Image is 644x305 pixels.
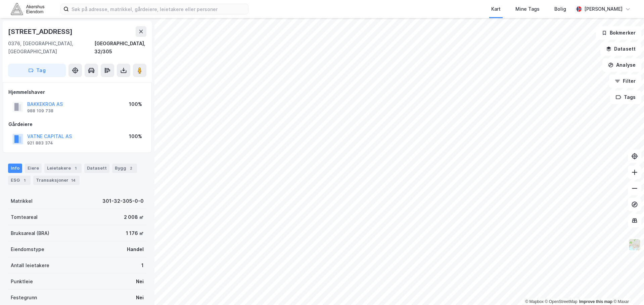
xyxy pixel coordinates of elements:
[8,64,66,77] button: Tag
[8,88,146,96] div: Hjemmelshaver
[8,26,74,37] div: [STREET_ADDRESS]
[30,90,45,97] div: Simen
[27,108,53,114] div: 988 109 738
[491,5,501,13] div: Kart
[8,176,31,185] div: ESG
[15,226,29,231] span: Hjem
[46,90,69,97] div: • 2 t siden
[610,90,641,104] button: Tags
[128,165,134,172] div: 2
[600,42,641,56] button: Datasett
[579,299,612,304] a: Improve this map
[11,261,49,269] div: Antall leietakere
[515,5,540,13] div: Mine Tags
[33,176,80,185] div: Transaksjoner
[136,278,144,286] div: Nei
[129,132,142,140] div: 100%
[90,209,134,236] button: Hjelp
[25,164,42,173] div: Eiere
[106,226,118,231] span: Hjelp
[8,120,146,128] div: Gårdeiere
[525,299,544,304] a: Mapbox
[8,40,94,56] div: 0376, [GEOGRAPHIC_DATA], [GEOGRAPHIC_DATA]
[628,238,641,251] img: Z
[91,11,105,24] img: Profile image for Simen
[84,164,109,173] div: Datasett
[126,229,144,237] div: 1 176 ㎡
[11,278,33,286] div: Punktleie
[102,197,144,205] div: 301-32-305-0-0
[72,165,79,172] div: 1
[584,5,623,13] div: [PERSON_NAME]
[124,213,144,221] div: 2 008 ㎡
[69,4,248,14] input: Søk på adresse, matrikkel, gårdeiere, leietakere eller personer
[610,273,644,305] div: Kontrollprogram for chat
[8,164,22,173] div: Info
[11,3,44,15] img: akershus-eiendom-logo.9091f326c980b4bce74ccdd9f866810c.svg
[44,164,82,173] div: Leietakere
[11,213,38,221] div: Tomteareal
[7,78,127,103] div: Profile image for Simen[PERSON_NAME], har skjønt det som at vi også har tilgang til Placepoint. D...
[14,73,121,80] div: Nylig melding
[11,229,49,237] div: Bruksareal (BRA)
[94,40,146,56] div: [GEOGRAPHIC_DATA], 32/305
[609,74,641,88] button: Filter
[602,58,641,72] button: Analyse
[11,294,37,302] div: Festegrunn
[48,226,87,231] span: [PERSON_NAME]
[27,140,53,146] div: 921 883 374
[554,5,566,13] div: Bolig
[129,100,142,108] div: 100%
[7,68,128,103] div: Nylig meldingProfile image for Simen[PERSON_NAME], har skjønt det som at vi også har tilgang til ...
[116,11,128,23] div: Lukk
[70,177,77,184] div: 14
[11,245,44,253] div: Eiendomstype
[13,13,66,23] img: logo
[11,197,33,205] div: Matrikkel
[45,209,89,236] button: Meldinger
[545,299,578,304] a: OpenStreetMap
[21,177,28,184] div: 1
[141,261,144,269] div: 1
[30,84,444,89] span: [PERSON_NAME], har skjønt det som at vi også har tilgang til Placepoint. Det er det jeg brukte ho...
[127,245,144,253] div: Handel
[14,83,27,97] img: Profile image for Simen
[136,294,144,302] div: Nei
[13,48,121,59] p: [PERSON_NAME] 👋
[112,164,137,173] div: Bygg
[610,273,644,305] iframe: Chat Widget
[596,26,641,40] button: Bokmerker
